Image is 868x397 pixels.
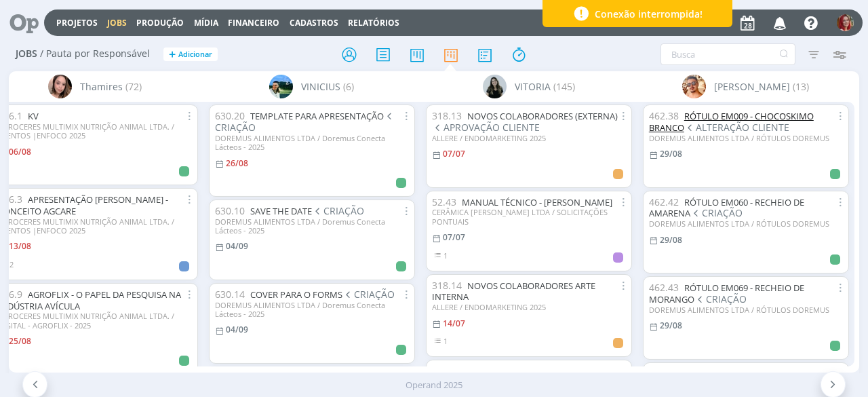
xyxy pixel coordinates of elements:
[215,217,409,235] div: DOREMUS ALIMENTOS LTDA / Doremus Conecta Lácteos - 2025
[649,196,804,220] a: RÓTULO EM060 - RECHEIO DE AMARENA
[714,79,790,94] span: [PERSON_NAME]
[690,206,743,219] span: CRIAÇÃO
[515,79,551,94] span: VITORIA
[660,148,682,159] : 29/08
[16,48,37,60] span: Jobs
[649,109,679,122] span: 462.38
[649,134,843,143] div: DOREMUS ALIMENTOS LTDA / RÓTULOS DOREMUS
[348,17,399,29] a: Relatórios
[432,109,462,122] span: 318.13
[344,18,403,29] button: Relatórios
[660,234,682,246] : 29/08
[163,48,218,62] button: +Adicionar
[432,279,462,292] span: 318.14
[432,280,595,303] a: NOVOS COLABORADORES ARTE INTERNA
[660,320,682,331] : 29/08
[107,17,127,29] a: Jobs
[215,109,395,134] span: CRIAÇÃO
[125,79,142,94] span: (72)
[660,43,795,65] input: Busca
[9,240,31,252] : 13/08
[462,196,612,208] a: MANUAL TÉCNICO - [PERSON_NAME]
[649,281,679,294] span: 462.43
[28,110,39,122] a: KV
[649,110,814,134] a: RÓTULO EM009 - CHOCOSKIMO BRANCO
[285,18,342,29] button: Cadastros
[443,148,465,159] : 07/07
[215,134,409,151] div: DOREMUS ALIMENTOS LTDA / Doremus Conecta Lácteos - 2025
[443,231,465,243] : 07/07
[684,121,789,134] span: ALTERAÇÃO CLIENTE
[250,205,312,217] a: SAVE THE DATE
[136,17,184,29] a: Produção
[226,324,248,335] : 04/09
[80,79,123,94] span: Thamires
[226,240,248,252] : 04/09
[649,282,804,305] a: RÓTULO EM069 - RECHEIO DE MORANGO
[694,292,747,305] span: CRIAÇÃO
[553,79,575,94] span: (145)
[649,305,843,314] div: DOREMUS ALIMENTOS LTDA / RÓTULOS DOREMUS
[836,11,854,35] button: G
[432,364,462,377] span: 318.14
[132,18,188,29] button: Produção
[432,303,626,311] div: ALLERE / ENDOMARKETING 2025
[190,18,222,29] button: Mídia
[837,14,854,31] img: G
[301,79,340,94] span: VINICIUS
[169,48,176,62] span: +
[342,288,395,301] span: CRIAÇÃO
[793,79,809,94] span: (13)
[224,18,283,29] button: Financeiro
[290,17,338,29] span: Cadastros
[343,79,354,94] span: (6)
[595,7,703,21] span: Conexão interrompida!
[215,109,245,122] span: 630.20
[226,157,248,169] : 26/08
[250,110,384,122] a: TEMPLATE PARA APRESENTAÇÃO
[9,259,14,269] span: 2
[312,204,364,217] span: CRIAÇÃO
[228,17,279,29] a: Financeiro
[432,208,626,225] div: CERÂMICA [PERSON_NAME] LTDA / SOLICITAÇÕES PONTUAIS
[48,75,72,98] img: T
[215,204,245,217] span: 630.10
[682,75,706,98] img: V
[52,18,102,29] button: Projetos
[178,50,212,59] span: Adicionar
[194,17,218,29] a: Mídia
[103,18,131,29] button: Jobs
[432,365,595,389] a: NOVOS COLABORADORES ARTE INTERNA
[215,301,409,318] div: DOREMUS ALIMENTOS LTDA / Doremus Conecta Lácteos - 2025
[443,336,448,346] span: 1
[250,288,342,301] a: COVER PARA O FORMS
[40,48,150,60] span: / Pauta por Responsável
[467,110,618,122] a: NOVOS COLABORADORES (EXTERNA)
[432,134,626,143] div: ALLERE / ENDOMARKETING 2025
[215,288,245,301] span: 630.14
[9,335,31,347] : 25/08
[483,75,507,98] img: V
[432,195,456,208] span: 52.43
[56,17,98,29] a: Projetos
[649,195,679,208] span: 462.42
[269,75,293,98] img: V
[443,318,465,329] : 14/07
[649,219,843,228] div: DOREMUS ALIMENTOS LTDA / RÓTULOS DOREMUS
[9,146,31,157] : 06/08
[443,250,448,261] span: 1
[432,121,540,134] span: APROVAÇÃO CLIENTE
